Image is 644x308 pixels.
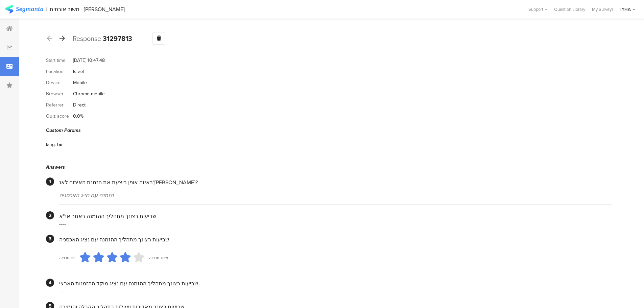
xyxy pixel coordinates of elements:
[46,101,73,109] div: Referrer
[46,279,54,287] div: 4
[589,6,617,13] a: My Surveys
[59,255,75,260] div: לא מרוצה
[73,79,87,86] div: Mobile
[46,177,54,186] div: 1
[46,235,54,243] div: 3
[46,68,73,75] div: Location
[59,179,612,186] div: באיזה אופן ביצעת את הזמנת האירוח לאנ"[PERSON_NAME]?
[46,5,47,13] div: |
[57,141,63,148] div: he
[46,79,73,86] div: Device
[103,33,132,44] b: 31297813
[46,57,73,64] div: Start time
[50,6,125,13] div: משוב אורחים - [PERSON_NAME]
[59,191,612,199] div: הזמנה עם נציג האכסניה
[149,255,168,260] div: מאוד מרוצה
[73,90,105,97] div: Chrome mobile
[46,90,73,97] div: Browser
[59,280,612,287] div: שביעות רצונך מתהליך ההזמנה עם נציג מוקד ההזמנות הארצי
[46,211,54,219] div: 2
[46,113,73,120] div: Quiz score
[73,101,86,109] div: Direct
[46,127,612,134] div: Custom Params
[59,287,612,295] div: ----
[5,5,43,14] img: segmanta logo
[620,6,631,13] div: IYHA
[528,4,547,15] div: Support
[73,68,84,75] div: Israel
[59,236,612,243] div: שביעות רצונך מתהליך ההזמנה עם נציג האכסניה
[73,33,101,44] span: Response
[46,164,612,171] div: Answers
[46,141,57,148] div: lang:
[59,212,612,220] div: שביעות רצונך מתהליך ההזמנה באתר אנ"א
[73,57,105,64] div: [DATE] 10:47:48
[73,113,84,120] div: 0.0%
[551,6,589,13] a: Question Library
[59,220,612,228] div: ----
